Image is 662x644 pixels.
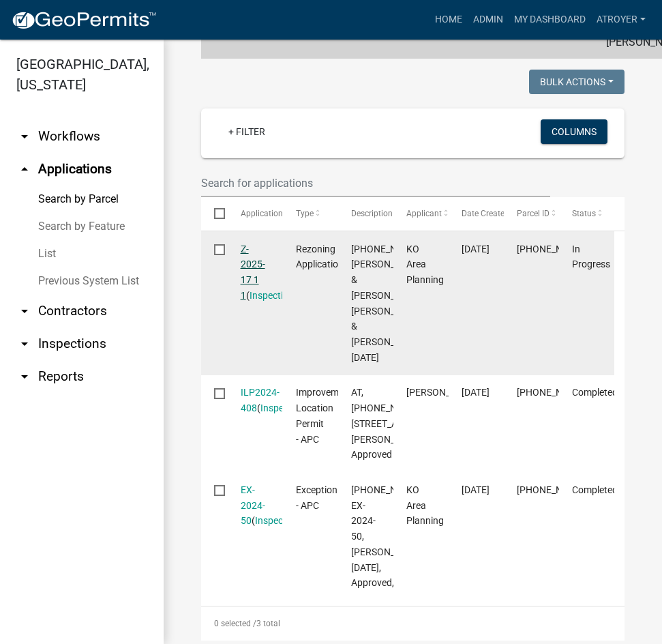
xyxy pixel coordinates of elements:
[296,209,314,218] span: Type
[351,484,434,589] span: 008-030-096, EX-2024-50, LOUIS LEFEVRE, 04/18/2024, Approved,
[16,303,33,319] i: arrow_drop_down
[241,244,265,301] a: Z-2025-17 1 1
[517,387,597,398] span: 008-030-096
[296,387,352,444] span: Improvement Location Permit - APC
[241,484,265,527] a: EX-2024-50
[572,387,618,398] span: Completed
[462,209,509,218] span: Date Created
[227,197,282,230] datatable-header-cell: Application Number
[351,387,445,460] span: AT, 008-030-096, 202 E PICKWICK DR, LEFEVRE, ILP2024-408, Approved
[241,385,270,416] div: ( )
[201,197,227,230] datatable-header-cell: Select
[338,197,393,230] datatable-header-cell: Description
[255,515,304,526] a: Inspections
[351,244,434,363] span: 008-030-096, GREG & KRISTINA JENSEN, Jensen Greg T & Kristina K, 09/03/2025
[217,119,276,144] a: + Filter
[260,402,310,413] a: Inspections
[351,209,393,218] span: Description
[406,387,479,398] span: LOUIS LEFEVRE
[468,7,509,33] a: Admin
[430,7,468,33] a: Home
[214,619,256,628] span: 0 selected /
[296,484,337,511] span: Exception - APC
[241,241,270,304] div: ( )
[572,484,618,495] span: Completed
[201,169,550,197] input: Search for applications
[517,484,597,495] span: 008-030-096
[16,128,33,145] i: arrow_drop_down
[406,244,444,286] span: KO Area Planning
[559,197,614,230] datatable-header-cell: Status
[241,209,315,218] span: Application Number
[241,482,270,529] div: ( )
[462,484,490,495] span: 03/22/2024
[16,161,33,177] i: arrow_drop_up
[241,387,280,413] a: ILP2024-408
[201,606,625,641] div: 3 total
[250,290,299,301] a: Inspections
[406,209,442,218] span: Applicant
[509,7,591,33] a: My Dashboard
[282,197,337,230] datatable-header-cell: Type
[462,387,490,398] span: 04/19/2024
[529,70,625,94] button: Bulk Actions
[572,244,610,270] span: In Progress
[393,197,449,230] datatable-header-cell: Applicant
[572,209,596,218] span: Status
[296,244,344,270] span: Rezoning Application
[541,119,607,144] button: Columns
[16,336,33,352] i: arrow_drop_down
[504,197,559,230] datatable-header-cell: Parcel ID
[462,244,490,254] span: 07/17/2025
[591,7,651,33] a: atroyer
[517,244,597,254] span: 008-030-096
[517,209,550,218] span: Parcel ID
[449,197,504,230] datatable-header-cell: Date Created
[406,484,444,527] span: KO Area Planning
[16,368,33,385] i: arrow_drop_down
